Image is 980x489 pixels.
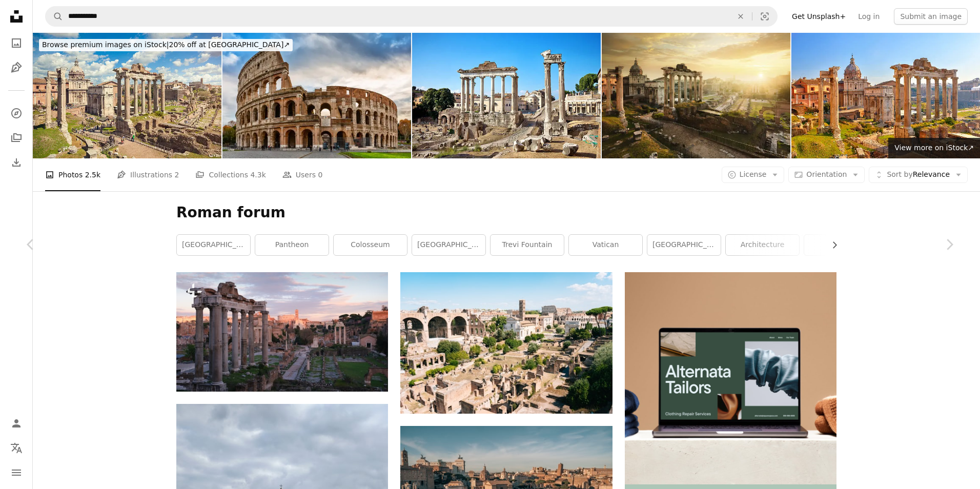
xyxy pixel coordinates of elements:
[6,462,27,483] button: Menu
[318,169,323,180] span: 0
[894,144,974,152] span: View more on iStock ↗
[788,167,865,183] button: Orientation
[6,438,27,458] button: Language
[6,103,27,124] a: Explore
[887,170,950,180] span: Relevance
[722,167,785,183] button: License
[791,33,980,158] img: Roman ruins in Rome, Forum
[491,235,564,255] a: trevi fountain
[852,8,886,25] a: Log in
[42,40,169,49] span: Browse premium images on iStock |
[804,235,877,255] a: city
[177,235,250,255] a: [GEOGRAPHIC_DATA]
[400,272,612,413] img: aerial view of city buildings during daytime
[825,235,836,255] button: scroll list to the right
[806,170,847,178] span: Orientation
[176,327,388,336] a: the ruins of the ancient city of rome
[176,272,388,391] img: the ruins of the ancient city of rome
[250,169,266,180] span: 4.3k
[33,33,221,158] img: Forum Romanum, Rome
[918,195,980,294] a: Next
[602,33,790,158] img: Roman Forum at sunrise, from left to right: Temple of Vespasian and Titus, church of Santi Luca e...
[175,169,179,180] span: 2
[6,57,27,78] a: Illustrations
[6,33,27,53] a: Photos
[195,158,266,191] a: Collections 4.3k
[45,6,778,27] form: Find visuals sitewide
[647,235,721,255] a: [GEOGRAPHIC_DATA]
[42,40,290,49] span: 20% off at [GEOGRAPHIC_DATA] ↗
[740,170,767,178] span: License
[6,128,27,148] a: Collections
[786,8,852,25] a: Get Unsplash+
[887,170,912,178] span: Sort by
[46,7,63,26] button: Search Unsplash
[117,158,179,191] a: Illustrations 2
[6,413,27,434] a: Log in / Sign up
[334,235,407,255] a: colosseum
[729,7,752,26] button: Clear
[6,152,27,173] a: Download History
[625,272,836,484] img: file-1707885205802-88dd96a21c72image
[400,338,612,347] a: aerial view of city buildings during daytime
[894,8,968,25] button: Submit an image
[888,138,980,158] a: View more on iStock↗
[412,235,485,255] a: [GEOGRAPHIC_DATA]
[869,167,968,183] button: Sort byRelevance
[569,235,642,255] a: vatican
[176,203,836,222] h1: Roman forum
[255,235,329,255] a: pantheon
[222,33,411,158] img: Colosseum (Coliseum) is one of main travel attraction of Rome in Italy.
[752,7,777,26] button: Visual search
[282,158,323,191] a: Users 0
[33,33,299,57] a: Browse premium images on iStock|20% off at [GEOGRAPHIC_DATA]↗
[726,235,799,255] a: architecture
[412,33,601,158] img: Roman Forum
